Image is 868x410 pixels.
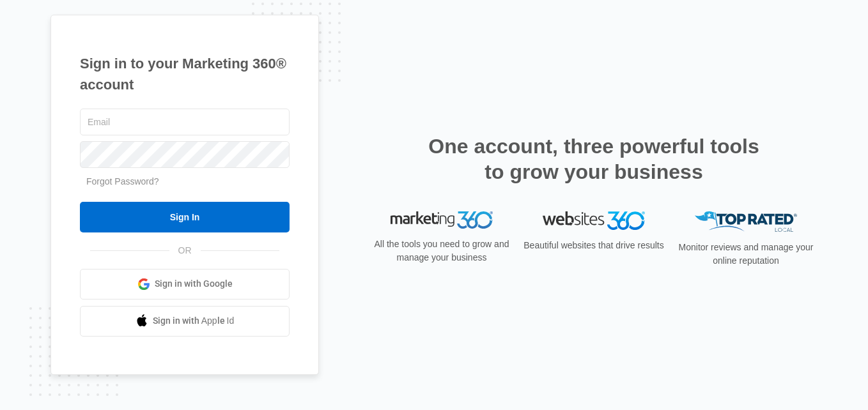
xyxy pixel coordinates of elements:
[391,211,493,229] img: Marketing 360
[674,241,818,268] p: Monitor reviews and manage your online reputation
[80,53,290,95] h1: Sign in to your Marketing 360® account
[80,202,290,232] input: Sign In
[169,244,201,257] span: OR
[153,314,235,328] span: Sign in with Apple Id
[543,211,645,230] img: Websites 360
[695,211,797,232] img: Top Rated Local
[522,239,665,252] p: Beautiful websites that drive results
[86,176,159,186] a: Forgot Password?
[80,269,290,300] a: Sign in with Google
[80,109,290,135] input: Email
[424,133,763,185] h2: One account, three powerful tools to grow your business
[155,277,233,291] span: Sign in with Google
[80,306,290,337] a: Sign in with Apple Id
[370,238,513,264] p: All the tools you need to grow and manage your business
